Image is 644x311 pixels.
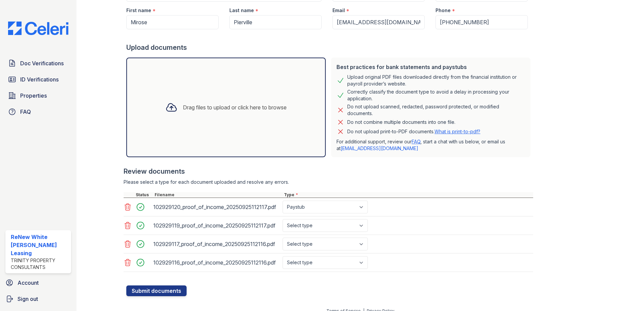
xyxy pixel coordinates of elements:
div: Status [134,192,153,198]
span: Properties [20,92,47,100]
div: Drag files to upload or click here to browse [183,103,287,111]
a: FAQ [412,139,420,144]
label: First name [126,7,151,14]
div: ReNew White [PERSON_NAME] Leasing [11,233,68,257]
div: Best practices for bank statements and paystubs [336,63,525,71]
div: Correctly classify the document type to avoid a delay in processing your application. [347,89,525,102]
div: 102929120_proof_of_income_20250925112117.pdf [153,202,280,212]
img: CE_Logo_Blue-a8612792a0a2168367f1c8372b55b34899dd931a85d93a1a3d3e32e68fde9ad4.png [3,22,74,35]
span: Sign out [18,295,38,303]
label: Email [332,7,345,14]
a: What is print-to-pdf? [434,129,480,134]
div: Do not combine multiple documents into one file. [347,118,455,126]
div: Upload documents [126,43,533,52]
a: Account [3,276,74,289]
div: 102929119_proof_of_income_20250925112117.pdf [153,220,280,231]
a: FAQ [5,105,71,118]
label: Phone [436,7,451,14]
div: Filename [153,192,283,198]
div: Review documents [124,167,533,176]
span: ID Verifications [20,75,59,83]
div: 102929117_proof_of_income_20250925112116.pdf [153,239,280,249]
div: 102929116_proof_of_income_20250925112116.pdf [153,257,280,268]
a: Doc Verifications [5,57,71,70]
span: Doc Verifications [20,59,64,67]
div: Trinity Property Consultants [11,257,68,271]
a: Properties [5,89,71,102]
p: Do not upload print-to-PDF documents. [347,128,480,135]
a: [EMAIL_ADDRESS][DOMAIN_NAME] [341,145,418,151]
a: ID Verifications [5,73,71,86]
a: Sign out [3,292,74,306]
p: For additional support, review our , start a chat with us below, or email us at [336,138,525,152]
button: Submit documents [126,285,187,296]
label: Last name [229,7,254,14]
div: Please select a type for each document uploaded and resolve any errors. [124,179,533,185]
div: Type [283,192,533,198]
div: Do not upload scanned, redacted, password protected, or modified documents. [347,103,525,117]
span: Account [18,279,39,287]
span: FAQ [20,108,31,116]
div: Upload original PDF files downloaded directly from the financial institution or payroll provider’... [347,74,525,87]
